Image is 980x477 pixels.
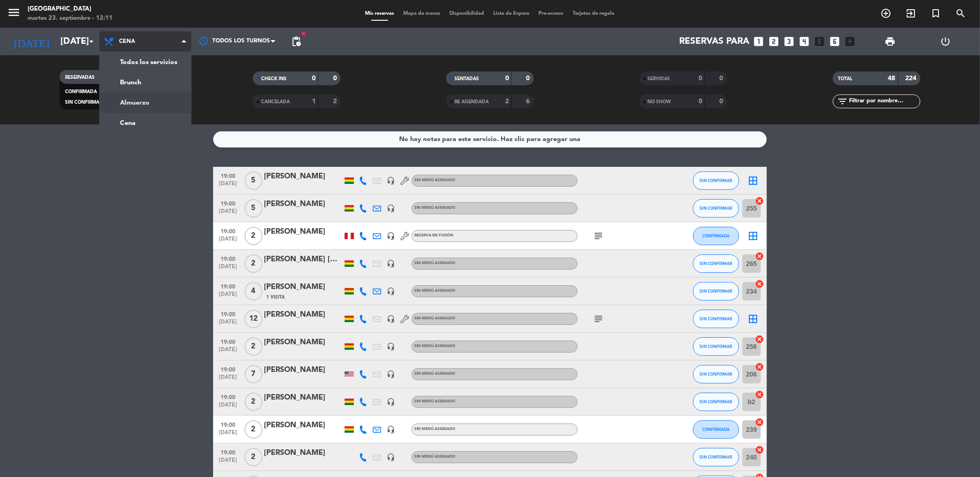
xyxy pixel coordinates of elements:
[755,196,764,206] i: cancel
[703,427,730,432] span: CONFIRMADA
[568,11,620,16] span: Tarjetas de regalo
[505,75,509,82] strong: 0
[755,390,764,399] i: cancel
[755,362,764,371] i: cancel
[693,199,739,218] button: SIN CONFIRMAR
[65,89,97,94] span: CONFIRMADA
[387,259,395,268] i: headset_mic
[719,98,725,105] strong: 0
[245,420,263,439] span: 2
[264,447,342,459] div: [PERSON_NAME]
[849,96,920,106] input: Filtrar por nombre...
[333,98,339,105] strong: 2
[266,294,285,301] span: 1 Visita
[312,98,316,105] strong: 1
[747,175,759,186] i: border_all
[700,399,733,404] span: SIN CONFIRMAR
[86,36,97,47] i: arrow_drop_down
[526,75,532,82] strong: 0
[693,171,739,190] button: SIN CONFIRMAR
[693,337,739,356] button: SIN CONFIRMAR
[216,208,239,219] span: [DATE]
[593,230,604,241] i: subject
[768,35,780,47] i: looks_two
[505,98,509,105] strong: 2
[333,75,339,82] strong: 0
[312,75,316,82] strong: 0
[7,6,21,19] i: menu
[100,72,191,93] a: Brunch
[264,198,342,210] div: [PERSON_NAME]
[216,336,239,347] span: 19:00
[387,315,395,323] i: headset_mic
[414,317,455,320] span: Sin menú asignado
[216,225,239,236] span: 19:00
[216,419,239,430] span: 19:00
[414,178,455,182] span: Sin menú asignado
[829,35,841,47] i: looks_6
[264,171,342,183] div: [PERSON_NAME]
[245,171,263,190] span: 5
[755,252,764,261] i: cancel
[100,113,191,133] a: Cena
[414,372,455,376] span: Sin menú asignado
[838,77,853,81] span: TOTAL
[693,393,739,411] button: SIN CONFIRMAR
[245,365,263,383] span: 7
[216,236,239,247] span: [DATE]
[264,364,342,376] div: [PERSON_NAME]
[414,206,455,210] span: Sin menú asignado
[703,233,730,238] span: CONFIRMADA
[693,420,739,439] button: CONFIRMADA
[699,75,702,82] strong: 0
[216,347,239,357] span: [DATE]
[755,335,764,344] i: cancel
[844,35,856,47] i: add_box
[700,344,733,349] span: SIN CONFIRMAR
[700,289,733,294] span: SIN CONFIRMAR
[930,8,941,19] i: turned_in_not
[264,336,342,348] div: [PERSON_NAME]
[216,291,239,302] span: [DATE]
[100,52,191,72] a: Todos los servicios
[301,31,306,36] span: fiber_manual_record
[216,430,239,440] span: [DATE]
[648,77,670,81] span: SERVIDAS
[693,310,739,328] button: SIN CONFIRMAR
[361,11,399,16] span: Mis reservas
[387,370,395,378] i: headset_mic
[693,448,739,466] button: SIN CONFIRMAR
[955,8,966,19] i: search
[216,402,239,412] span: [DATE]
[747,230,759,241] i: border_all
[414,289,455,293] span: Sin menú asignado
[699,98,702,105] strong: 0
[700,261,733,266] span: SIN CONFIRMAR
[291,36,302,47] span: pending_actions
[905,8,916,19] i: exit_to_app
[400,134,581,145] div: No hay notas para este servicio. Haz clic para agregar una
[414,344,455,348] span: Sin menú asignado
[700,316,733,321] span: SIN CONFIRMAR
[264,309,342,321] div: [PERSON_NAME]
[216,281,239,291] span: 19:00
[216,308,239,319] span: 19:00
[245,448,263,466] span: 2
[755,445,764,454] i: cancel
[261,100,290,104] span: CANCELADA
[216,253,239,264] span: 19:00
[245,227,263,245] span: 2
[387,177,395,185] i: headset_mic
[245,337,263,356] span: 2
[216,457,239,468] span: [DATE]
[747,313,759,324] i: border_all
[905,75,918,82] strong: 224
[245,199,263,218] span: 5
[387,425,395,434] i: headset_mic
[216,181,239,191] span: [DATE]
[693,365,739,383] button: SIN CONFIRMAR
[755,418,764,427] i: cancel
[884,36,896,47] span: print
[414,234,454,237] span: Reserva en Fusión
[216,170,239,181] span: 19:00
